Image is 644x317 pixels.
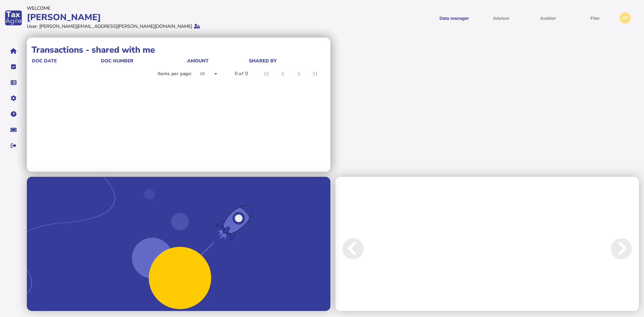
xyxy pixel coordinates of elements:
[527,10,569,26] button: Auditor
[480,10,522,26] button: Shows a dropdown of VAT Advisor options
[259,66,275,82] button: First page
[32,58,100,64] div: doc date
[6,44,20,58] button: Home
[574,10,616,26] button: Filer
[433,10,475,26] button: Shows a dropdown of Data manager options
[27,11,320,23] div: [PERSON_NAME]
[6,91,20,105] button: Manage settings
[32,58,57,64] div: doc date
[101,58,133,64] div: doc number
[27,23,38,30] div: User:
[6,123,20,137] button: Raise a support ticket
[32,44,326,56] h1: Transactions - shared with me
[187,58,248,64] div: Amount
[6,60,20,74] button: Tasks
[249,58,277,64] div: shared by
[194,24,200,29] i: Protected by 2-step verification
[620,12,631,23] div: Profile settings
[249,58,324,64] div: shared by
[6,75,20,90] button: Data manager
[6,139,20,153] button: Sign out
[39,23,192,30] div: [PERSON_NAME][EMAIL_ADDRESS][PERSON_NAME][DOMAIN_NAME]
[27,5,320,11] div: Welcome
[235,70,248,77] div: 0 of 0
[275,66,291,82] button: Previous page
[101,58,186,64] div: doc number
[583,181,639,316] button: Next
[291,66,307,82] button: Next page
[323,10,616,26] menu: navigate products
[6,107,20,121] button: Help pages
[335,181,392,316] button: Previous
[158,70,192,77] div: Items per page:
[187,58,209,64] div: Amount
[307,66,323,82] button: Last page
